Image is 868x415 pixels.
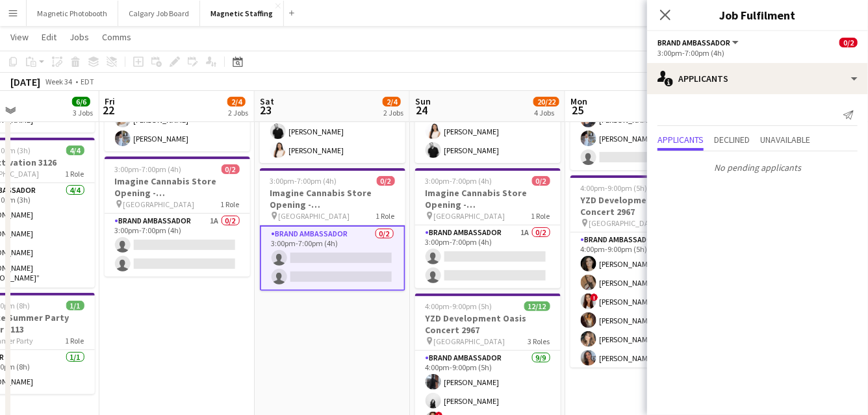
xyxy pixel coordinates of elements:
[657,38,741,47] button: Brand Ambassador
[200,1,284,26] button: Magnetic Staffing
[42,31,57,43] span: Edit
[102,31,131,43] span: Comms
[657,38,730,47] span: Brand Ambassador
[760,135,810,144] span: Unavailable
[27,1,118,26] button: Magnetic Photobooth
[10,75,40,88] div: [DATE]
[36,29,62,45] a: Edit
[81,77,94,86] div: EDT
[647,6,868,23] h3: Job Fulfilment
[657,135,704,144] span: Applicants
[118,1,200,26] button: Calgary Job Board
[10,31,29,43] span: View
[64,29,94,45] a: Jobs
[714,135,750,144] span: Declined
[647,157,868,179] p: No pending applicants
[647,63,868,94] div: Applicants
[5,29,34,45] a: View
[43,77,75,86] span: Week 34
[839,38,858,47] span: 0/2
[657,48,858,58] div: 3:00pm-7:00pm (4h)
[97,29,136,45] a: Comms
[70,31,89,43] span: Jobs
